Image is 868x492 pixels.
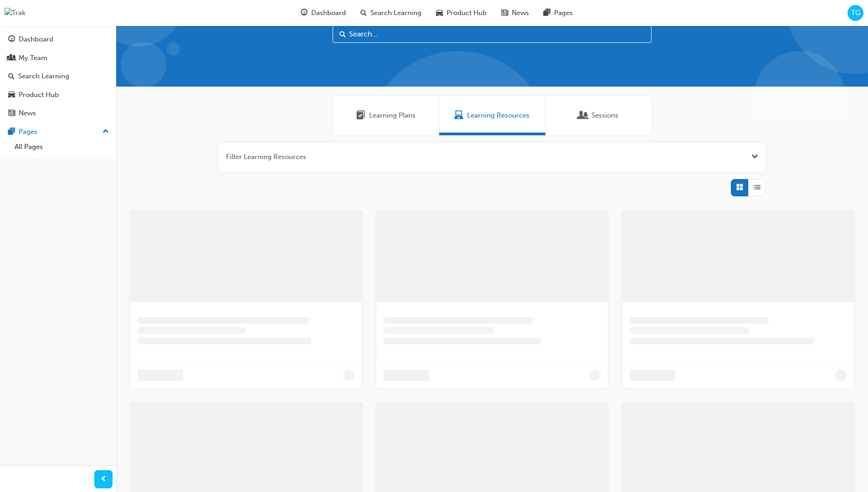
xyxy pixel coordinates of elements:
span: Learning Resources [454,110,463,121]
span: Dashboard [311,8,346,18]
span: Learning Plans [369,110,416,121]
div: Dashboard [19,34,53,45]
a: All Pages [11,140,113,154]
span: Search [339,29,346,40]
span: Product Hub [447,8,487,18]
button: DashboardMy TeamSearch LearningProduct HubNews [4,29,113,123]
a: pages-iconPages [536,4,580,22]
span: TG [851,8,860,18]
button: Pages [4,123,113,140]
button: Open the filter [751,152,758,162]
div: Product Hub [19,90,59,100]
a: Learning ResourcesLearning Resources [439,96,545,135]
span: car-icon [436,7,443,19]
a: car-iconProduct Hub [429,4,494,22]
span: pages-icon [544,7,550,19]
span: search-icon [8,72,15,81]
span: people-icon [8,54,15,62]
a: guage-iconDashboard [293,4,353,22]
img: Trak [5,8,26,18]
span: Search Learning [370,8,421,18]
a: News [4,105,113,122]
button: TG [847,5,863,21]
a: search-iconSearch Learning [353,4,429,22]
a: Search Learning [4,68,113,85]
span: car-icon [8,91,15,99]
span: guage-icon [301,7,308,19]
span: prev-icon [100,474,107,485]
a: news-iconNews [494,4,536,22]
span: Pages [554,8,573,18]
a: SessionsSessions [545,96,652,135]
input: Search... [333,26,652,43]
a: Dashboard [4,31,113,48]
span: Sessions [579,110,588,121]
a: Learning PlansLearning Plans [333,96,439,135]
span: pages-icon [8,128,15,136]
span: Learning Resources [467,110,529,121]
span: news-icon [8,109,15,118]
span: news-icon [501,7,508,19]
div: My Team [19,53,47,63]
span: Sessions [591,110,618,121]
div: Pages [19,127,37,137]
span: Grid [736,182,743,193]
span: search-icon [360,7,367,19]
span: guage-icon [8,36,15,44]
span: News [512,8,529,18]
span: Learning Plans [356,110,365,121]
span: List [754,182,760,193]
a: Product Hub [4,87,113,103]
span: up-icon [103,126,109,138]
a: My Team [4,50,113,67]
div: News [19,108,36,118]
div: Search Learning [18,71,69,82]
